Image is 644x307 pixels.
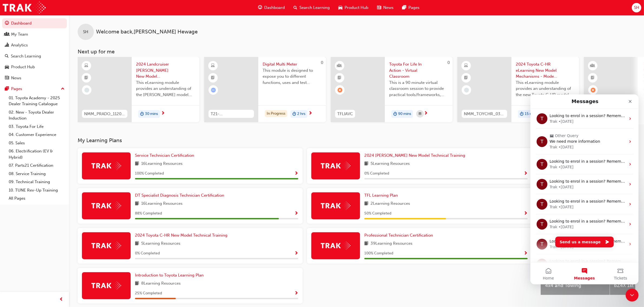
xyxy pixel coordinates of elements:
[338,88,342,93] span: learningRecordVerb_ABSENT-icon
[11,86,22,92] div: Pages
[6,84,17,95] div: Profile image for Trak
[389,80,448,98] span: This is a 90 minute virtual classroom session to provide practical tools/frameworks, behaviours a...
[2,29,67,39] a: My Team
[321,60,323,65] span: 0
[44,182,64,186] span: Messages
[5,21,9,26] span: guage-icon
[135,273,204,278] span: Introduction to Toyota Learning Plan
[6,139,67,147] a: 05. Sales
[19,110,27,115] div: Trak
[78,137,532,144] h3: My Learning Plans
[424,111,428,116] span: next-icon
[632,3,641,12] button: SH
[334,2,373,13] a: car-iconProduct Hub
[464,88,469,93] span: learningRecordVerb_NONE-icon
[294,251,298,256] span: Show Progress
[6,186,67,195] a: 10. TUNE Rev-Up Training
[91,281,121,290] img: Trak
[135,161,139,167] span: book-icon
[135,250,160,257] span: 0 % Completed
[161,111,165,116] span: next-icon
[136,80,195,98] span: This eLearning module provides an understanding of the [PERSON_NAME] model line-up and its Katash...
[6,122,67,131] a: 03. Toyota For Life
[364,153,465,158] span: 2024 [PERSON_NAME] New Model Technical Training
[135,192,226,199] a: DT Specialist Diagnosis Technician Certification
[294,171,298,176] span: Show Progress
[141,280,181,287] span: 8 Learning Resources
[402,4,406,11] span: pages-icon
[96,29,198,35] span: Welcome back , [PERSON_NAME] Hewage
[211,62,215,69] span: learningResourceType_ELEARNING-icon
[345,5,368,11] span: Product Hub
[364,170,389,177] span: 0 % Completed
[516,80,575,98] span: This eLearning module provides an understanding of the new Toyota C-HR model line-up and their Ka...
[78,57,199,122] a: NMM_PRADO_112024_MODULE_12024 Landcruiser [PERSON_NAME] New Model Mechanisms - Model Outline 1Thi...
[91,202,121,210] img: Trak
[11,64,35,70] div: Product Hub
[91,241,121,250] img: Trak
[6,108,67,122] a: 02. New - Toyota Dealer Induction
[6,104,17,115] div: Profile image for Trak
[19,165,253,169] span: Looking to enrol in a session? Remember to keep an eye on the session location or region Or searc...
[389,61,448,80] span: Toyota For Life In Action - Virtual Classroom
[371,200,410,207] span: 2 Learning Resources
[85,74,88,81] span: booktick-icon
[364,200,368,207] span: book-icon
[12,182,24,186] span: Home
[457,57,579,122] a: NMM_TOYCHR_032024_MODULE_12024 Toyota C-HR eLearning New Model Mechanisms - Model Outline (Module...
[5,54,9,59] span: search-icon
[135,200,139,207] span: book-icon
[591,74,595,81] span: booktick-icon
[2,84,67,94] button: Pages
[28,50,43,56] div: • [DATE]
[591,88,596,93] span: learningRecordVerb_ABSENT-icon
[393,111,397,118] span: duration-icon
[294,210,298,217] button: Show Progress
[294,250,298,257] button: Show Progress
[338,4,342,11] span: car-icon
[464,74,468,81] span: booktick-icon
[2,40,67,50] a: Analytics
[19,19,253,23] span: Looking to enrol in a session? Remember to keep an eye on the session location or region Or searc...
[135,152,196,159] a: Service Technician Certification
[520,111,524,118] span: duration-icon
[91,162,121,170] img: Trak
[135,233,227,238] span: 2024 Toyota C-HR New Model Technical Training
[85,62,88,69] span: learningResourceType_ELEARNING-icon
[338,74,342,81] span: booktick-icon
[19,125,253,129] span: Looking to enrol in a session? Remember to keep an eye on the session location or region Or searc...
[5,87,9,91] span: pages-icon
[292,111,296,118] span: duration-icon
[524,211,528,216] span: Show Progress
[141,200,183,207] span: 16 Learning Resources
[371,161,410,167] span: 5 Learning Resources
[84,111,125,117] span: NMM_PRADO_112024_MODULE_1
[135,280,139,287] span: book-icon
[84,182,97,186] span: Tickets
[308,111,312,116] span: next-icon
[294,290,298,297] button: Show Progress
[60,296,64,303] span: prev-icon
[364,240,368,247] span: book-icon
[364,232,435,238] a: Professional Technician Certification
[19,150,27,155] div: Trak
[6,144,17,155] div: Profile image for Trak
[6,94,67,108] a: 01. Toyota Academy - 2025 Dealer Training Catalogue
[145,111,158,117] span: 30 mins
[294,211,298,216] span: Show Progress
[419,111,421,117] span: calendar-icon
[6,131,67,139] a: 04. Customer Experience
[293,4,297,11] span: search-icon
[3,2,46,14] img: Trak
[19,70,27,76] div: Trak
[11,42,28,48] div: Analytics
[135,170,164,177] span: 100 % Completed
[84,88,89,93] span: learningRecordVerb_NONE-icon
[6,161,67,170] a: 07. Parts21 Certification
[141,240,180,247] span: 5 Learning Resources
[373,2,398,13] a: news-iconNews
